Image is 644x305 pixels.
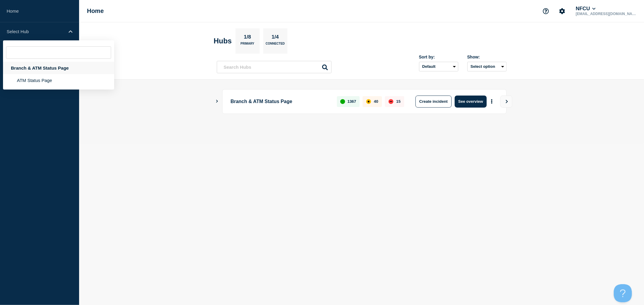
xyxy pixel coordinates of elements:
p: 1/4 [269,34,281,42]
button: Create incident [415,96,452,108]
button: Select option [467,62,507,71]
button: Support [540,5,552,17]
p: Select Hub [7,29,65,34]
p: Connected [266,42,285,48]
p: Primary [241,42,255,48]
p: 1367 [348,99,356,104]
div: Branch & ATM Status Page [3,62,114,74]
button: More actions [488,96,496,107]
li: ATM Status Page [3,74,114,86]
h2: Hubs [214,37,232,45]
p: [EMAIL_ADDRESS][DOMAIN_NAME] [575,12,637,16]
select: Sort by [419,62,458,71]
button: Show Connected Hubs [216,99,219,104]
button: See overview [455,96,487,108]
div: Show: [467,55,507,59]
button: NFCU [575,6,597,12]
input: Search Hubs [217,61,332,73]
div: affected [366,99,371,104]
iframe: Help Scout Beacon - Open [614,284,632,302]
div: down [389,99,393,104]
p: 40 [374,99,378,104]
h1: Home [87,8,104,14]
button: Account settings [556,5,569,17]
p: Branch & ATM Status Page [231,96,330,108]
p: 15 [396,99,400,104]
div: Sort by: [419,55,458,59]
p: 1/8 [242,34,253,42]
div: up [340,99,345,104]
button: View [500,96,512,108]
